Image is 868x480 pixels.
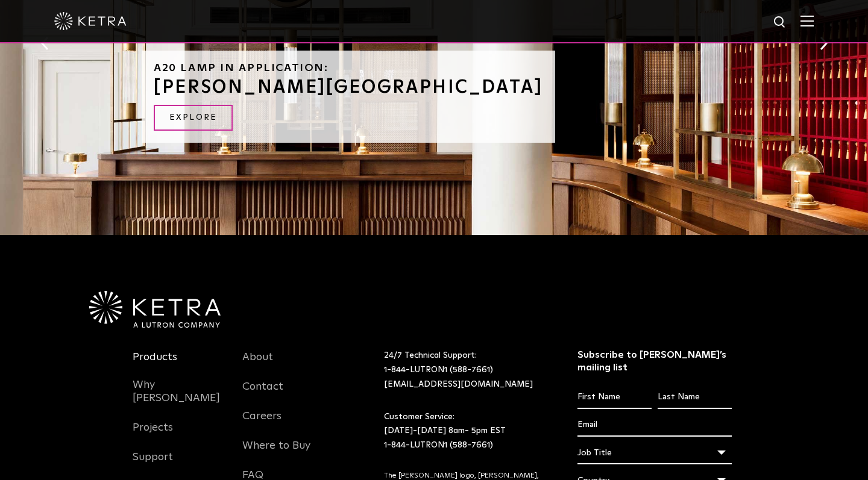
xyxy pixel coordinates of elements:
[89,291,221,328] img: Ketra-aLutronCo_White_RGB
[242,439,310,467] a: Where to Buy
[384,380,533,388] a: [EMAIL_ADDRESS][DOMAIN_NAME]
[384,410,547,453] p: Customer Service: [DATE]-[DATE] 8am- 5pm EST
[242,410,281,437] a: Careers
[154,105,233,131] a: Explore
[39,36,51,51] button: Previous
[242,380,283,408] a: Contact
[577,441,732,464] div: Job Title
[800,15,814,26] img: Hamburger%20Nav.svg
[577,414,732,437] input: Email
[133,378,224,419] a: Why [PERSON_NAME]
[133,351,177,378] a: Products
[817,36,829,51] button: Next
[154,63,543,73] h6: A20 Lamp in Application:
[577,349,732,374] h3: Subscribe to [PERSON_NAME]’s mailing list
[773,15,788,30] img: search icon
[154,78,543,96] h3: [PERSON_NAME][GEOGRAPHIC_DATA]
[577,386,652,409] input: First Name
[242,351,273,378] a: About
[384,349,547,391] p: 24/7 Technical Support:
[658,386,732,409] input: Last Name
[133,450,173,478] a: Support
[133,421,173,449] a: Projects
[384,366,493,374] a: 1-844-LUTRON1 (588-7661)
[384,441,493,449] a: 1-844-LUTRON1 (588-7661)
[54,12,127,30] img: ketra-logo-2019-white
